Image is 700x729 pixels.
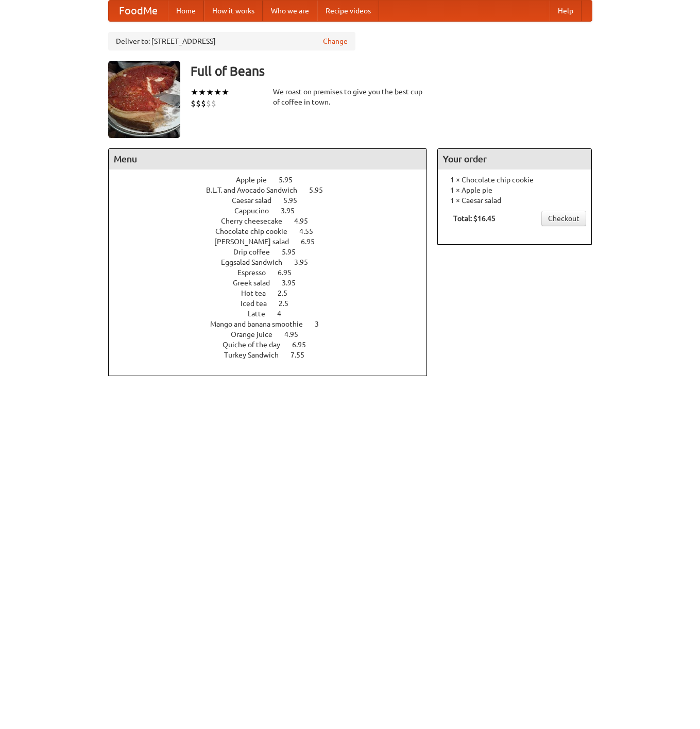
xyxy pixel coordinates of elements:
[323,36,348,46] a: Change
[215,227,332,235] a: Chocolate chip cookie 4.55
[206,186,308,194] span: B.L.T. and Avocado Sandwich
[281,207,305,215] span: 3.95
[108,32,355,50] div: Deliver to: [STREET_ADDRESS]
[221,258,293,266] span: Eggsalad Sandwich
[232,196,316,205] a: Caesar salad 5.95
[214,238,299,246] span: [PERSON_NAME] salad
[453,214,496,223] b: Total: $16.45
[210,320,338,328] a: Mango and banana smoothie 3
[206,186,342,194] a: B.L.T. and Avocado Sandwich 5.95
[279,299,299,308] span: 2.5
[215,227,298,235] span: Chocolate chip cookie
[214,238,334,246] a: [PERSON_NAME] salad 6.95
[279,176,303,184] span: 5.95
[233,279,315,287] a: Greek salad 3.95
[550,1,582,21] a: Help
[541,211,586,226] a: Checkout
[443,185,586,195] li: 1 × Apple pie
[237,268,311,277] a: Espresso 6.95
[248,310,276,318] span: Latte
[294,217,318,225] span: 4.95
[234,207,279,215] span: Cappucino
[191,87,198,98] li: ★
[241,289,306,297] a: Hot tea 2.5
[214,87,221,98] li: ★
[282,279,306,287] span: 3.95
[201,98,206,109] li: $
[236,176,312,184] a: Apple pie 5.95
[282,248,306,256] span: 5.95
[232,196,282,205] span: Caesar salad
[206,87,214,98] li: ★
[224,351,323,359] a: Turkey Sandwich 7.55
[204,1,263,21] a: How it works
[221,87,229,98] li: ★
[241,299,277,308] span: Iced tea
[168,1,204,21] a: Home
[443,175,586,185] li: 1 × Chocolate chip cookie
[438,149,591,169] h4: Your order
[317,1,379,21] a: Recipe videos
[237,268,276,277] span: Espresso
[191,98,196,109] li: $
[231,330,283,338] span: Orange juice
[278,289,298,297] span: 2.5
[284,330,309,338] span: 4.95
[224,351,289,359] span: Turkey Sandwich
[223,341,325,349] a: Quiche of the day 6.95
[236,176,277,184] span: Apple pie
[206,98,211,109] li: $
[198,87,206,98] li: ★
[191,61,592,81] h3: Full of Beans
[233,248,280,256] span: Drip coffee
[210,320,313,328] span: Mango and banana smoothie
[221,217,327,225] a: Cherry cheesecake 4.95
[233,279,280,287] span: Greek salad
[299,227,323,235] span: 4.55
[273,87,428,107] div: We roast on premises to give you the best cup of coffee in town.
[109,1,168,21] a: FoodMe
[241,299,308,308] a: Iced tea 2.5
[292,341,316,349] span: 6.95
[277,310,292,318] span: 4
[278,268,302,277] span: 6.95
[231,330,317,338] a: Orange juice 4.95
[294,258,318,266] span: 3.95
[109,149,427,169] h4: Menu
[301,238,325,246] span: 6.95
[315,320,329,328] span: 3
[196,98,201,109] li: $
[283,196,308,205] span: 5.95
[211,98,216,109] li: $
[234,207,314,215] a: Cappucino 3.95
[309,186,333,194] span: 5.95
[263,1,317,21] a: Who we are
[223,341,291,349] span: Quiche of the day
[248,310,300,318] a: Latte 4
[221,217,293,225] span: Cherry cheesecake
[241,289,276,297] span: Hot tea
[108,61,180,138] img: angular.jpg
[221,258,327,266] a: Eggsalad Sandwich 3.95
[443,195,586,206] li: 1 × Caesar salad
[291,351,315,359] span: 7.55
[233,248,315,256] a: Drip coffee 5.95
